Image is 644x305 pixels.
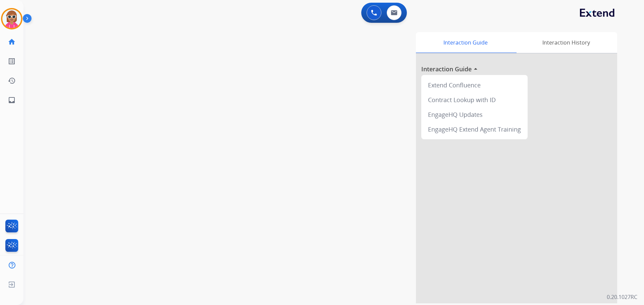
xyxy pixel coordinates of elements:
div: EngageHQ Updates [424,107,525,122]
mat-icon: list_alt [8,57,16,65]
div: EngageHQ Extend Agent Training [424,122,525,137]
div: Extend Confluence [424,78,525,92]
mat-icon: home [8,38,16,46]
mat-icon: history [8,77,16,85]
div: Interaction Guide [416,32,515,53]
mat-icon: inbox [8,96,16,104]
div: Contract Lookup with ID [424,92,525,107]
div: Interaction History [515,32,617,53]
p: 0.20.1027RC [607,293,637,301]
img: avatar [2,9,21,28]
